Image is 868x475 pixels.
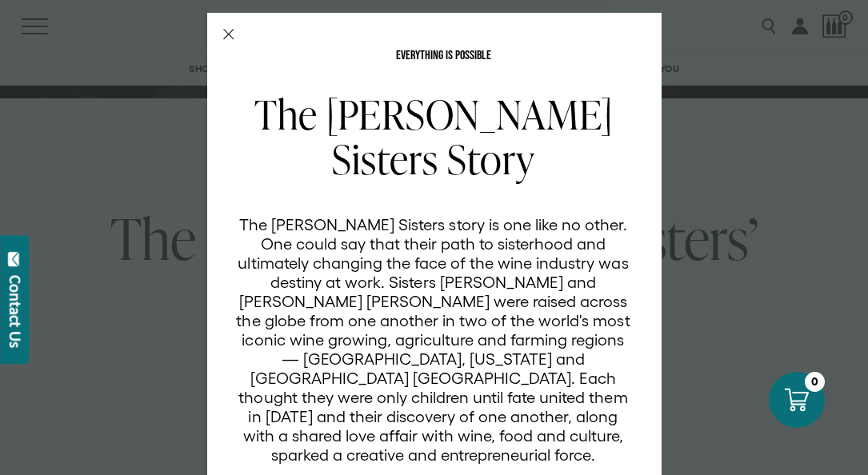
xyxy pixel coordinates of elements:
div: 0 [805,372,825,392]
p: EVERYTHING IS POSSIBLE [236,50,651,62]
h2: The [PERSON_NAME] Sisters Story [236,92,631,182]
button: Close Modal [223,29,234,40]
div: Contact Us [7,275,23,348]
p: The [PERSON_NAME] Sisters story is one like no other. One could say that their path to sisterhood... [236,215,631,465]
